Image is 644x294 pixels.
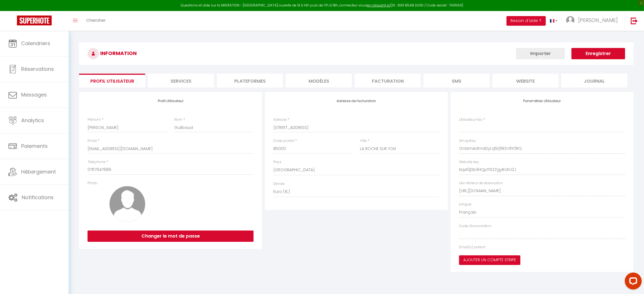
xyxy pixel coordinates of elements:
[578,17,618,24] span: [PERSON_NAME]
[620,270,644,294] iframe: LiveChat chat widget
[566,16,575,25] img: ...
[88,181,97,186] label: Photo
[286,74,352,87] li: MODÈLES
[273,181,285,187] label: Devise
[273,99,439,103] h4: Adresse de facturation
[273,117,287,122] label: Adresse
[88,99,254,103] h4: Profil Utilisateur
[273,159,281,165] label: Pays
[459,181,503,186] label: Lien Moteur de réservation
[21,91,47,98] span: Messages
[355,74,421,87] li: Facturation
[88,231,254,242] button: Changer le mot de passe
[17,16,52,25] img: Super Booking
[459,255,520,265] button: Ajouter un compte Stripe
[82,11,110,31] a: Chercher
[367,3,390,8] a: en cliquant ici
[148,74,214,87] li: Services
[109,186,145,222] img: avatar.png
[459,117,483,122] label: Utilisateur Key
[88,159,106,165] label: Téléphone
[459,138,476,144] label: SH apiKey
[79,74,145,87] li: Profil Utilisateur
[459,245,485,250] label: Email(s) parent
[21,40,50,47] span: Calendriers
[273,138,294,144] label: Code postal
[217,74,283,87] li: Plateformes
[631,17,638,24] img: logout
[22,194,54,201] span: Notifications
[459,202,471,207] label: Langue
[459,223,492,229] label: Code d'association
[86,17,106,23] span: Chercher
[492,74,558,87] li: website
[459,99,625,103] h4: Paramètres Utilisateur
[360,138,367,144] label: Ville
[21,142,48,150] span: Paiements
[21,168,56,175] span: Hébergement
[423,74,490,87] li: SMS
[571,48,625,59] button: Enregistrer
[507,16,546,26] button: Besoin d'aide ?
[561,74,627,87] li: Journal
[174,117,182,122] label: Nom
[562,11,625,31] a: ... [PERSON_NAME]
[516,48,565,59] button: Importer
[459,159,479,165] label: Website key
[88,138,97,144] label: Email
[21,65,54,73] span: Réservations
[79,42,634,65] h3: INFORMATION
[21,117,44,124] span: Analytics
[88,117,101,122] label: Prénom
